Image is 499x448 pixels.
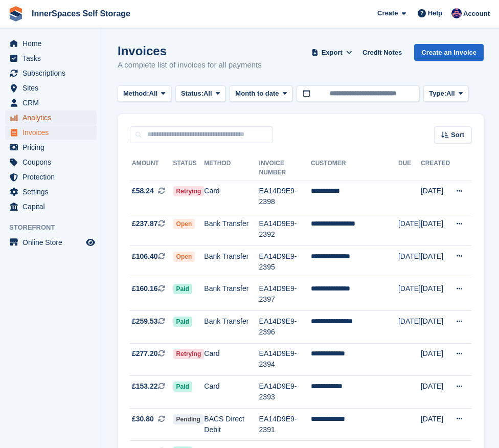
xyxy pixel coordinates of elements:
span: Open [173,219,195,229]
span: Paid [173,382,192,392]
span: £153.22 [132,381,158,392]
th: Invoice Number [259,155,311,181]
button: Status: All [175,85,225,102]
span: Retrying [173,349,205,359]
td: EA14D9E9-2394 [259,343,311,376]
h1: Invoices [118,44,262,58]
td: [DATE] [421,376,450,409]
a: menu [5,81,97,95]
button: Type: All [423,85,468,102]
span: Pricing [22,140,84,154]
a: menu [5,170,97,184]
button: Export [309,44,354,61]
a: menu [5,66,97,80]
span: Home [22,36,84,51]
td: EA14D9E9-2395 [259,245,311,278]
span: Paid [173,284,192,294]
span: Retrying [173,186,205,196]
span: Analytics [22,110,84,125]
a: InnerSpaces Self Storage [28,5,134,22]
th: Customer [311,155,398,181]
span: Open [173,252,195,262]
img: stora-icon-8386f47178a22dfd0bd8f6a31ec36ba5ce8667c1dd55bd0f319d3a0aa187defe.svg [8,6,24,21]
a: menu [5,140,97,154]
td: [DATE] [421,311,450,344]
span: Export [322,48,343,58]
td: [DATE] [398,311,421,344]
th: Status [173,155,205,181]
img: Dominic Hampson [451,8,462,18]
td: Card [204,181,259,213]
span: Paid [173,317,192,327]
td: [DATE] [421,245,450,278]
td: [DATE] [398,213,421,246]
span: Protection [22,170,84,184]
td: [DATE] [421,278,450,311]
span: Capital [22,199,84,214]
span: Method: [123,88,149,99]
a: Credit Notes [358,44,406,61]
span: All [446,88,455,99]
span: All [203,88,212,99]
span: Subscriptions [22,66,84,80]
a: menu [5,51,97,65]
span: CRM [22,96,84,110]
td: EA14D9E9-2391 [259,408,311,441]
button: Method: All [118,85,171,102]
td: BACS Direct Debit [204,408,259,441]
a: menu [5,125,97,140]
span: Month to date [235,88,279,99]
span: Settings [22,185,84,199]
span: £160.16 [132,283,158,294]
a: Preview store [84,236,97,249]
th: Amount [130,155,173,181]
span: Pending [173,414,203,424]
a: menu [5,96,97,110]
th: Created [421,155,450,181]
span: £277.20 [132,348,158,359]
a: Create an Invoice [414,44,484,61]
span: £237.87 [132,218,158,229]
td: EA14D9E9-2396 [259,311,311,344]
span: Tasks [22,51,84,65]
p: A complete list of invoices for all payments [118,59,262,71]
th: Due [398,155,421,181]
a: menu [5,36,97,51]
span: Create [377,8,398,18]
span: £58.24 [132,186,154,196]
span: Type: [429,88,446,99]
span: £106.40 [132,251,158,262]
a: menu [5,235,97,250]
td: Bank Transfer [204,278,259,311]
td: Card [204,376,259,409]
td: [DATE] [421,343,450,376]
td: [DATE] [398,245,421,278]
td: EA14D9E9-2398 [259,181,311,213]
span: Invoices [22,125,84,140]
a: menu [5,185,97,199]
span: All [149,88,158,99]
a: menu [5,110,97,125]
td: Card [204,343,259,376]
span: Storefront [9,222,102,233]
span: Coupons [22,155,84,169]
span: £259.53 [132,316,158,327]
td: [DATE] [421,213,450,246]
span: Sites [22,81,84,95]
a: menu [5,155,97,169]
td: EA14D9E9-2397 [259,278,311,311]
td: Bank Transfer [204,245,259,278]
td: EA14D9E9-2392 [259,213,311,246]
td: EA14D9E9-2393 [259,376,311,409]
span: Online Store [22,235,84,250]
th: Method [204,155,259,181]
a: menu [5,199,97,214]
td: Bank Transfer [204,213,259,246]
span: Status: [181,88,203,99]
td: [DATE] [421,181,450,213]
button: Month to date [230,85,292,102]
td: [DATE] [421,408,450,441]
span: Account [463,9,490,19]
span: Sort [451,130,464,140]
td: Bank Transfer [204,311,259,344]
